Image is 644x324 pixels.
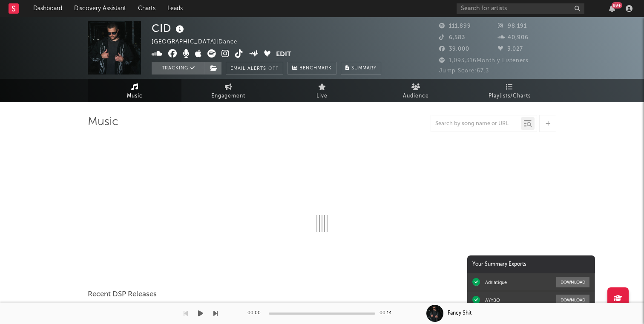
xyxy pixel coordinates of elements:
span: 3,027 [498,46,523,52]
span: 39,000 [439,46,469,52]
div: Your Summary Exports [467,255,595,273]
span: Benchmark [299,63,332,74]
span: 1,093,316 Monthly Listeners [439,58,529,63]
button: Edit [276,49,291,60]
em: Off [268,66,279,71]
div: [GEOGRAPHIC_DATA] | Dance [152,37,247,47]
span: 98,191 [498,23,527,29]
a: Benchmark [287,62,336,75]
a: Live [275,79,369,102]
input: Search by song name or URL [431,120,521,127]
span: Summary [351,66,377,71]
span: Jump Score: 67.3 [439,68,489,74]
a: Playlists/Charts [463,79,556,102]
div: Adriatique [485,279,507,285]
span: Live [316,91,328,101]
div: CID [152,21,186,35]
span: 111,899 [439,23,471,29]
div: AYYBO [485,297,500,303]
span: Engagement [211,91,245,101]
span: Recent DSP Releases [88,290,157,300]
button: Summary [341,62,381,75]
input: Search for artists [457,3,584,14]
button: Tracking [152,62,205,75]
a: Audience [369,79,463,102]
span: Audience [403,91,429,101]
button: Email AlertsOff [226,62,283,75]
button: Download [556,295,589,305]
button: Download [556,277,589,287]
span: Playlists/Charts [489,91,531,101]
div: 00:14 [379,308,397,318]
span: 40,906 [498,35,529,40]
span: Music [127,91,143,101]
div: 00:00 [247,308,264,318]
button: 99+ [609,5,615,12]
div: Fancy $hit [448,310,471,317]
a: Music [88,79,181,102]
div: 99 + [612,2,622,9]
a: Engagement [181,79,275,102]
span: 6,583 [439,35,465,40]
